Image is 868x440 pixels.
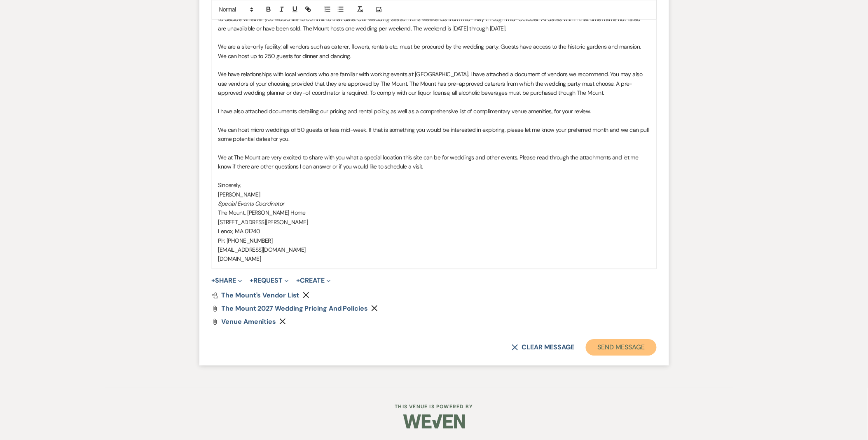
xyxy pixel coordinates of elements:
[212,292,299,299] a: The Mount's Vendor List
[296,277,300,284] span: +
[218,126,650,143] span: We can host micro weddings of 50 guests or less mid-week. If that is something you would be inter...
[512,344,574,351] button: Clear message
[222,318,276,325] a: Venue Amenities
[250,277,253,284] span: +
[212,277,215,284] span: +
[403,407,465,436] img: Weven Logo
[250,277,289,284] button: Request
[218,43,643,59] span: We are a site-only facility; all vendors such as caterer, flowers, rentals etc. must be procured ...
[222,305,368,312] a: The Mount 2027 Wedding Pricing and Policies
[218,237,273,244] span: Ph: [PHONE_NUMBER]
[586,339,656,356] button: Send Message
[218,191,260,198] span: [PERSON_NAME]
[222,304,368,313] span: The Mount 2027 Wedding Pricing and Policies
[222,291,299,300] span: The Mount's Vendor List
[218,209,306,216] span: The Mount, [PERSON_NAME] Home
[218,200,284,207] em: Special Events Coordinator
[218,181,241,189] span: Sincerely,
[218,255,261,262] span: [DOMAIN_NAME]
[222,317,276,326] span: Venue Amenities
[218,227,261,235] span: Lenox, MA 01240
[218,108,592,115] span: I have also attached documents detailing our pricing and rental policy, as well as a comprehensiv...
[212,277,243,284] button: Share
[296,277,330,284] button: Create
[218,70,644,96] span: We have relationships with local vendors who are familiar with working events at [GEOGRAPHIC_DATA...
[218,218,308,226] span: [STREET_ADDRESS][PERSON_NAME]
[218,246,306,253] span: [EMAIL_ADDRESS][DOMAIN_NAME]
[218,6,647,32] span: The way our reservation policy works is that you may place a hold on a date for 14 days (two week...
[218,154,640,170] span: We at The Mount are very excited to share with you what a special location this site can be for w...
